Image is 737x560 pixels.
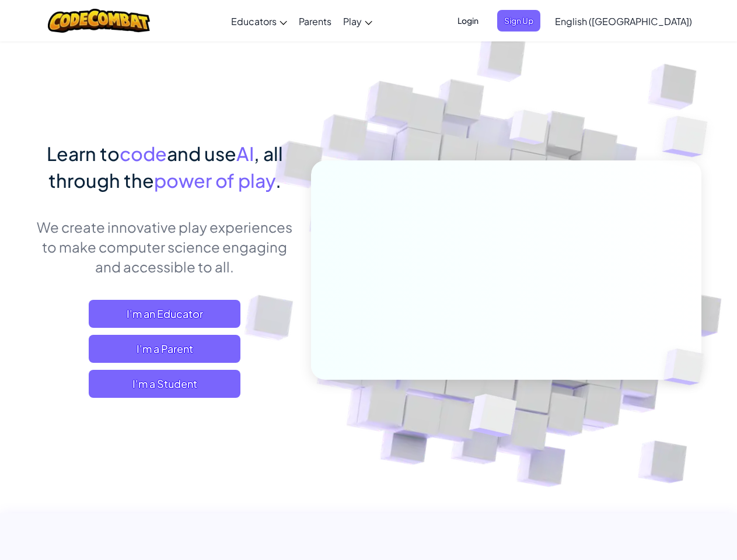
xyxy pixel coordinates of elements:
[450,10,485,32] button: Login
[236,142,254,165] span: AI
[89,300,240,328] a: I'm an Educator
[89,335,240,363] a: I'm a Parent
[231,15,277,27] span: Educators
[337,5,378,37] a: Play
[275,169,281,192] span: .
[89,370,240,398] button: I'm a Student
[497,10,540,32] button: Sign Up
[440,369,544,466] img: Overlap cubes
[48,9,150,33] img: CodeCombat logo
[343,15,362,27] span: Play
[487,87,571,174] img: Overlap cubes
[154,169,275,192] span: power of play
[225,5,293,37] a: Educators
[36,217,294,276] p: We create innovative play experiences to make computer science engaging and accessible to all.
[167,142,236,165] span: and use
[644,324,731,409] img: Overlap cubes
[293,5,337,37] a: Parents
[549,5,698,37] a: English ([GEOGRAPHIC_DATA])
[47,142,120,165] span: Learn to
[120,142,167,165] span: code
[555,15,692,27] span: English ([GEOGRAPHIC_DATA])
